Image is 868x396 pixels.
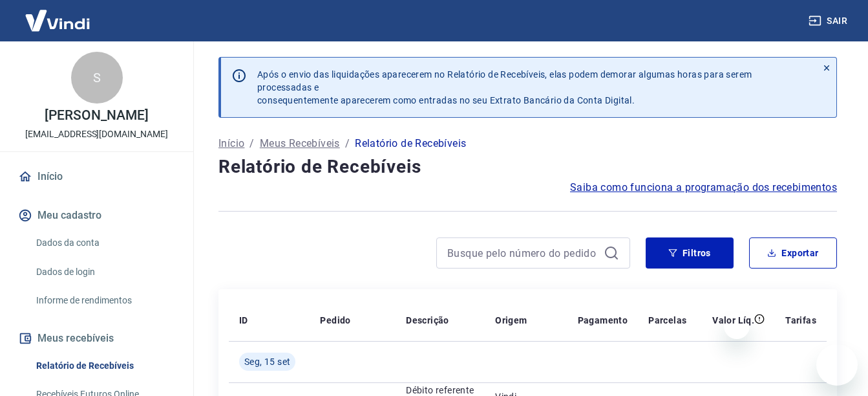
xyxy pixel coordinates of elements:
p: Pagamento [578,314,628,327]
div: S [71,52,123,104]
a: Início [16,162,178,191]
p: Pedido [320,314,350,327]
button: Meus recebíveis [16,324,178,353]
p: ID [239,314,248,327]
p: Relatório de Recebíveis [355,136,466,151]
button: Filtros [646,237,734,269]
p: / [249,136,254,151]
a: Dados de login [31,259,178,285]
a: Meus Recebíveis [260,136,340,151]
p: Descrição [406,314,449,327]
iframe: Botão para abrir a janela de mensagens [816,344,858,386]
input: Busque pelo número do pedido [447,243,598,263]
a: Dados da conta [31,230,178,256]
button: Meu cadastro [16,201,178,230]
img: Vindi [16,1,100,40]
span: Seg, 15 set [244,355,290,368]
iframe: Fechar mensagem [724,313,750,339]
p: Valor Líq. [712,314,754,327]
p: Origem [495,314,527,327]
a: Saiba como funciona a programação dos recebimentos [570,180,837,195]
p: / [345,136,350,151]
a: Relatório de Recebíveis [31,353,178,379]
p: Após o envio das liquidações aparecerem no Relatório de Recebíveis, elas podem demorar algumas ho... [257,68,807,107]
p: [PERSON_NAME] [45,109,148,122]
a: Início [218,136,244,151]
h4: Relatório de Recebíveis [218,154,837,180]
button: Sair [806,9,852,33]
p: [EMAIL_ADDRESS][DOMAIN_NAME] [25,127,168,141]
a: Informe de rendimentos [31,287,178,314]
button: Exportar [749,237,837,269]
p: Parcelas [648,314,686,327]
